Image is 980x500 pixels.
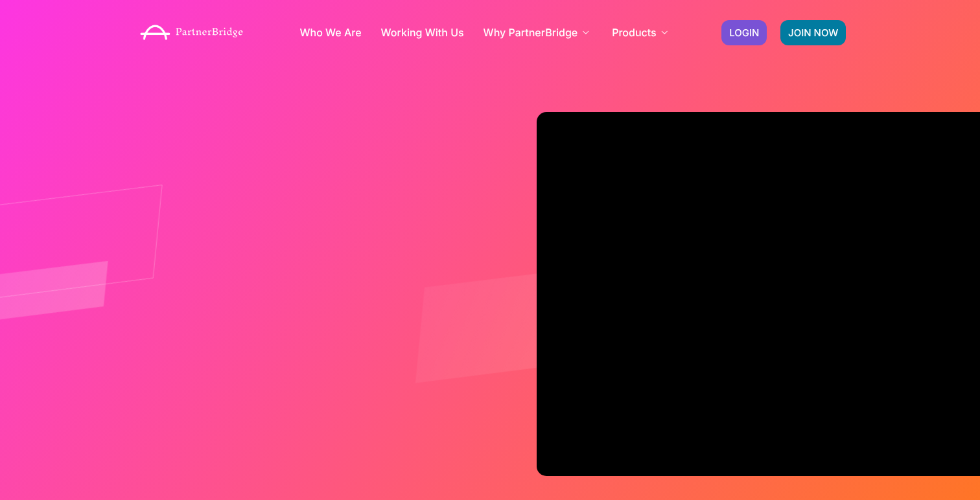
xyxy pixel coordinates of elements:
span: JOIN NOW [788,28,838,38]
a: LOGIN [721,20,767,45]
a: JOIN NOW [780,20,846,45]
a: Who We Are [299,27,361,38]
a: Why PartnerBridge [484,27,593,38]
a: Products [612,27,671,38]
a: Working With Us [381,27,464,38]
span: LOGIN [729,28,759,38]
